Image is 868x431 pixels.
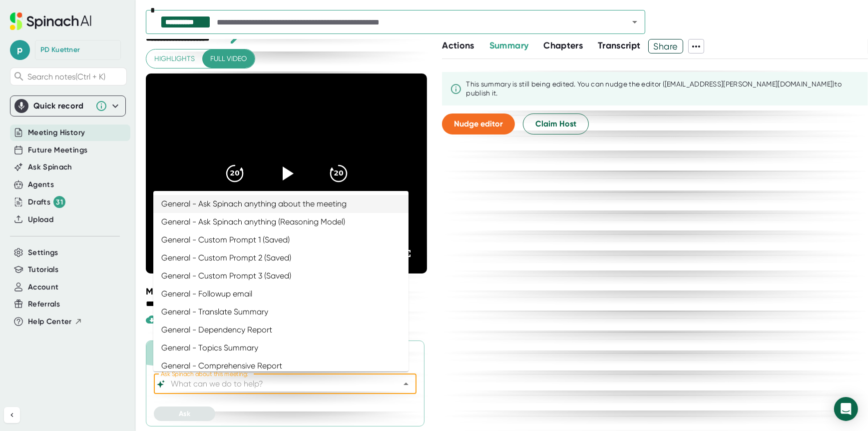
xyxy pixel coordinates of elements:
[28,214,53,225] button: Upload
[179,409,190,418] span: Ask
[14,96,121,116] div: Quick record
[154,406,215,421] button: Ask
[153,231,409,249] li: General - Custom Prompt 1 (Saved)
[153,213,409,231] li: General - Ask Spinach anything (Reasoning Model)
[28,247,58,258] button: Settings
[28,316,82,327] button: Help Center
[146,313,224,325] div: Download Video
[28,161,72,173] button: Ask Spinach
[28,281,58,293] button: Account
[28,179,54,190] button: Agents
[153,303,409,321] li: General - Translate Summary
[146,286,430,297] div: Meeting Attendees
[4,407,20,423] button: Collapse sidebar
[28,144,87,156] button: Future Meetings
[153,339,409,357] li: General - Topics Summary
[28,196,65,208] button: Drafts 31
[399,377,413,391] button: Close
[33,101,90,111] div: Quick record
[543,39,583,52] button: Chapters
[523,113,589,134] button: Claim Host
[153,195,409,213] li: General - Ask Spinach anything about the meeting
[28,196,65,208] div: Drafts
[53,196,65,208] div: 31
[543,40,583,51] span: Chapters
[154,52,195,65] span: Highlights
[28,298,60,310] button: Referrals
[628,15,642,29] button: Open
[442,113,515,134] button: Nudge editor
[153,267,409,285] li: General - Custom Prompt 3 (Saved)
[28,127,85,138] button: Meeting History
[202,49,255,68] button: Full video
[146,49,203,68] button: Highlights
[598,39,641,52] button: Transcript
[153,357,409,375] li: General - Comprehensive Report
[648,39,684,53] button: Share
[210,52,247,65] span: Full video
[153,321,409,339] li: General - Dependency Report
[153,285,409,303] li: General - Followup email
[28,316,72,327] span: Help Center
[454,119,503,128] span: Nudge editor
[466,80,860,97] div: This summary is still being edited. You can nudge the editor ([EMAIL_ADDRESS][PERSON_NAME][DOMAIN...
[834,397,858,421] div: Open Intercom Messenger
[28,264,58,275] button: Tutorials
[489,40,528,51] span: Summary
[10,40,30,60] span: p
[40,45,80,54] div: PD Kuettner
[27,72,124,81] span: Search notes (Ctrl + K)
[169,377,384,391] input: What can we do to help?
[598,40,641,51] span: Transcript
[489,39,528,52] button: Summary
[153,249,409,267] li: General - Custom Prompt 2 (Saved)
[649,37,683,55] span: Share
[442,39,474,52] button: Actions
[535,118,576,130] span: Claim Host
[442,40,474,51] span: Actions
